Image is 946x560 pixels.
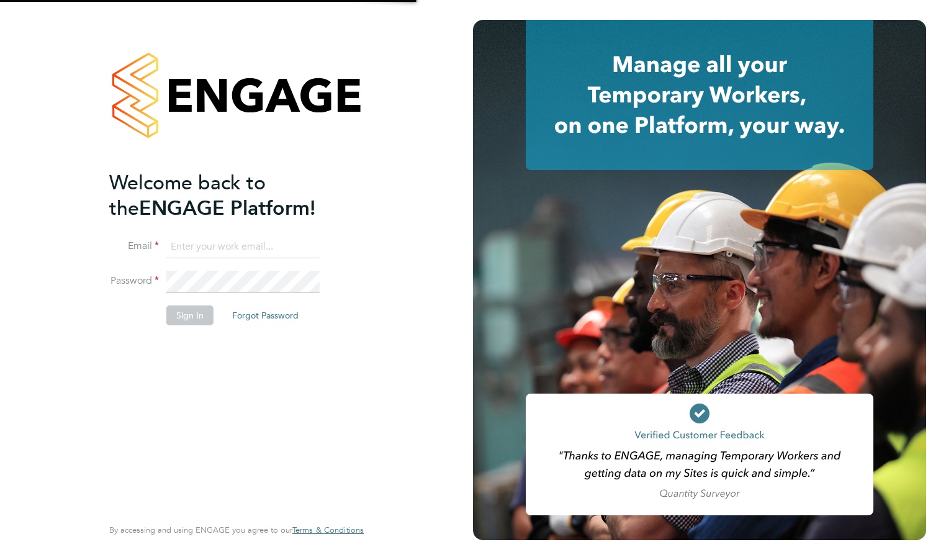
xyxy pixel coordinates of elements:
[109,171,266,220] span: Welcome back to the
[109,240,159,253] label: Email
[166,236,320,258] input: Enter your work email...
[222,305,309,325] button: Forgot Password
[109,525,364,535] span: By accessing and using ENGAGE you agree to our
[109,170,351,221] h2: ENGAGE Platform!
[292,525,364,535] span: Terms & Conditions
[166,305,214,325] button: Sign In
[109,274,159,287] label: Password
[292,525,364,535] a: Terms & Conditions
